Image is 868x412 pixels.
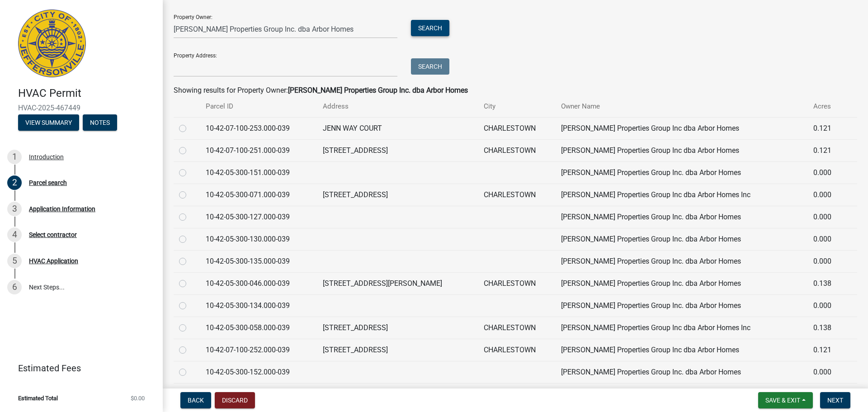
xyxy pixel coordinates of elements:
td: [STREET_ADDRESS] [317,139,478,161]
th: Parcel ID [200,96,317,117]
td: 0.121 [808,117,844,139]
td: [STREET_ADDRESS] [317,339,478,361]
span: Save & Exit [765,397,800,404]
td: 0.000 [808,294,844,317]
td: CHARLESTOWN [478,184,556,206]
div: Introduction [29,154,64,160]
td: 10-42-05-300-071.000-039 [200,184,317,206]
div: Select contractor [29,232,77,238]
td: 0.000 [808,361,844,383]
td: [PERSON_NAME] Properties Group Inc. dba Arbor Homes [556,228,808,250]
td: [PERSON_NAME] Properties Group Inc dba Arbor Homes [556,139,808,161]
td: 0.000 [808,228,844,250]
td: 10-42-05-300-046.000-039 [200,272,317,294]
button: Back [180,392,211,408]
td: 10-42-05-300-134.000-039 [200,294,317,317]
td: [STREET_ADDRESS] [317,184,478,206]
td: 0.121 [808,139,844,161]
button: Search [411,58,449,75]
th: Address [317,96,478,117]
td: 10-42-05-300-058.000-039 [200,317,317,339]
button: Notes [83,114,117,131]
td: [PERSON_NAME] Properties Group Inc. dba Arbor Homes [556,361,808,383]
div: 2 [7,175,22,190]
wm-modal-confirm: Summary [18,119,79,127]
td: JENN WAY COURT [317,117,478,139]
th: City [478,96,556,117]
td: CHARLESTOWN [478,117,556,139]
td: [STREET_ADDRESS] [317,317,478,339]
td: [PERSON_NAME] Properties Group Inc dba Arbor Homes Inc [556,317,808,339]
th: Acres [808,96,844,117]
span: HVAC-2025-467449 [18,104,145,112]
th: Owner Name [556,96,808,117]
button: Discard [215,392,255,408]
td: 0.000 [808,161,844,184]
span: $0.00 [131,395,145,401]
button: Next [820,392,850,408]
img: City of Jeffersonville, Indiana [18,9,86,77]
button: View Summary [18,114,79,131]
div: 5 [7,254,22,268]
td: [PERSON_NAME] Properties Group Inc. dba Arbor Homes [556,250,808,272]
td: 10-42-07-100-251.000-039 [200,139,317,161]
td: 10-42-05-300-135.000-039 [200,250,317,272]
td: 0.000 [808,250,844,272]
td: 0.000 [808,383,844,405]
div: Parcel search [29,180,67,186]
span: Back [188,397,204,404]
button: Save & Exit [758,392,813,408]
td: 0.121 [808,339,844,361]
td: [PERSON_NAME] Properties Group Inc. dba Arbor Homes [556,383,808,405]
div: HVAC Application [29,258,78,264]
td: [PERSON_NAME] Properties Group Inc dba Arbor Homes [556,339,808,361]
td: [PERSON_NAME] Properties Group Inc. dba Arbor Homes [556,206,808,228]
div: Showing results for Property Owner: [174,85,857,96]
div: 3 [7,202,22,216]
div: 6 [7,280,22,294]
div: 1 [7,150,22,164]
td: CHARLESTOWN [478,317,556,339]
div: 4 [7,227,22,242]
td: 0.000 [808,206,844,228]
a: Estimated Fees [7,359,148,377]
wm-modal-confirm: Notes [83,119,117,127]
td: [PERSON_NAME] Properties Group Inc. dba Arbor Homes [556,294,808,317]
td: 0.000 [808,184,844,206]
td: 10-42-05-300-127.000-039 [200,206,317,228]
td: CHARLESTOWN [478,339,556,361]
td: 10-42-05-300-130.000-039 [200,228,317,250]
td: [STREET_ADDRESS][PERSON_NAME] [317,272,478,294]
td: 0.138 [808,317,844,339]
button: Search [411,20,449,36]
td: 10-42-05-300-152.000-039 [200,361,317,383]
div: Application Information [29,206,95,212]
td: 10-42-07-100-253.000-039 [200,117,317,139]
td: [PERSON_NAME] Properties Group Inc dba Arbor Homes [556,117,808,139]
td: CHARLESTOWN [478,272,556,294]
strong: [PERSON_NAME] Properties Group Inc. dba Arbor Homes [288,86,468,95]
span: Next [827,397,843,404]
td: [PERSON_NAME] Properties Group Inc dba Arbor Homes Inc [556,184,808,206]
td: 0.138 [808,272,844,294]
span: Estimated Total [18,395,58,401]
td: 10-42-05-300-132.000-039 [200,383,317,405]
h4: HVAC Permit [18,87,156,100]
td: [PERSON_NAME] Properties Group Inc. dba Arbor Homes [556,161,808,184]
td: CHARLESTOWN [478,139,556,161]
td: [PERSON_NAME] Properties Group Inc. dba Arbor Homes [556,272,808,294]
td: 10-42-07-100-252.000-039 [200,339,317,361]
td: 10-42-05-300-151.000-039 [200,161,317,184]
